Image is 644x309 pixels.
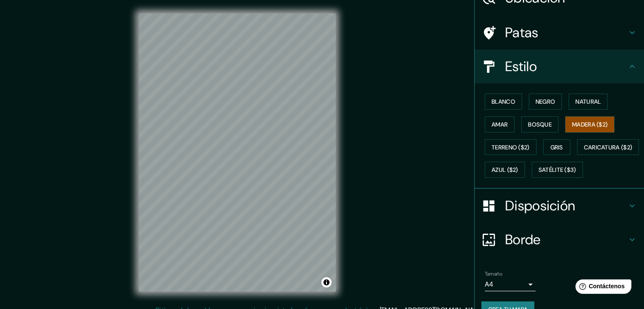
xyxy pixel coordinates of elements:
[485,116,514,132] button: Amar
[485,270,502,277] font: Tamaño
[492,121,508,128] font: Amar
[536,98,556,105] font: Negro
[475,189,644,223] div: Disposición
[485,162,525,178] button: Azul ($2)
[321,277,332,287] button: Activar o desactivar atribución
[485,280,493,289] font: A4
[505,24,539,41] font: Patas
[577,139,639,155] button: Caricatura ($2)
[543,139,570,155] button: Gris
[529,94,562,110] button: Negro
[492,98,515,105] font: Blanco
[475,50,644,83] div: Estilo
[532,162,583,178] button: Satélite ($3)
[475,223,644,257] div: Borde
[550,143,563,151] font: Gris
[139,14,336,292] canvas: Mapa
[492,166,518,174] font: Azul ($2)
[565,116,614,132] button: Madera ($2)
[492,143,530,151] font: Terreno ($2)
[505,197,575,215] font: Disposición
[485,94,522,110] button: Blanco
[539,166,576,174] font: Satélite ($3)
[575,98,601,105] font: Natural
[485,139,536,155] button: Terreno ($2)
[485,278,536,291] div: A4
[505,231,541,248] font: Borde
[584,143,633,151] font: Caricatura ($2)
[475,16,644,50] div: Patas
[521,116,558,132] button: Bosque
[528,121,552,128] font: Bosque
[569,276,635,300] iframe: Lanzador de widgets de ayuda
[505,58,537,75] font: Estilo
[572,121,608,128] font: Madera ($2)
[569,94,608,110] button: Natural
